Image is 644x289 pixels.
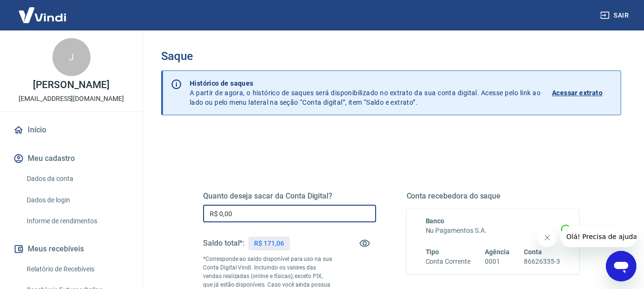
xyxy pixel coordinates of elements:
[19,94,124,104] p: [EMAIL_ADDRESS][DOMAIN_NAME]
[11,120,131,140] a: Início
[407,191,580,201] h5: Conta recebedora do saque
[552,79,613,107] a: Acessar extrato
[538,228,557,247] iframe: Fechar mensagem
[552,88,603,98] p: Acessar extrato
[33,80,109,90] p: [PERSON_NAME]
[524,257,560,267] h6: 86626335-3
[190,79,541,88] p: Histórico de saques
[190,79,541,107] p: A partir de agora, o histórico de saques será disponibilizado no extrato da sua conta digital. Ac...
[426,248,440,256] span: Tipo
[161,50,621,63] h3: Saque
[23,169,131,189] a: Dados da conta
[11,239,131,259] button: Meus recebíveis
[485,257,510,267] h6: 0001
[11,0,73,30] img: Vindi
[561,226,636,247] iframe: Mensagem da empresa
[524,248,542,256] span: Conta
[11,148,131,169] button: Meu cadastro
[485,248,510,256] span: Agência
[23,259,131,279] a: Relatório de Recebíveis
[23,190,131,210] a: Dados de login
[598,7,633,24] button: Sair
[6,7,80,14] span: Olá! Precisa de ajuda?
[254,239,284,249] p: R$ 171,06
[203,239,245,248] h5: Saldo total*:
[426,257,470,267] h6: Conta Corrente
[23,211,131,231] a: Informe de rendimentos
[52,38,91,76] div: J
[203,191,376,201] h5: Quanto deseja sacar da Conta Digital?
[606,251,636,281] iframe: Botão para abrir a janela de mensagens
[426,217,445,225] span: Banco
[426,226,561,236] h6: Nu Pagamentos S.A.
